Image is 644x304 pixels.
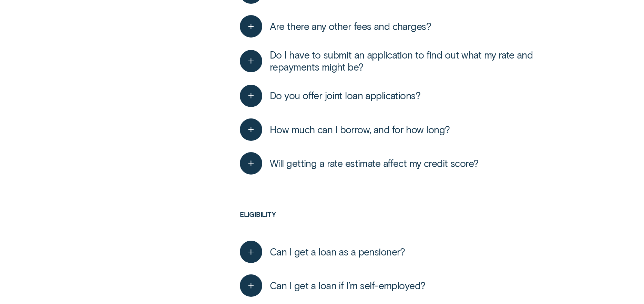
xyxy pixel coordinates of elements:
span: How much can I borrow, and for how long? [270,124,450,136]
span: Can I get a loan if I’m self-employed? [270,280,425,292]
span: Do I have to submit an application to find out what my rate and repayments might be? [270,49,576,73]
span: Are there any other fees and charges? [270,20,431,32]
span: Will getting a rate estimate affect my credit score? [270,157,479,169]
button: Can I get a loan as a pensioner? [240,241,405,263]
button: Are there any other fees and charges? [240,15,431,38]
span: Can I get a loan as a pensioner? [270,246,405,258]
span: Do you offer joint loan applications? [270,90,420,102]
button: Do I have to submit an application to find out what my rate and repayments might be? [240,49,576,73]
h3: Eligibility [240,210,576,235]
button: Will getting a rate estimate affect my credit score? [240,152,479,175]
button: Do you offer joint loan applications? [240,85,420,107]
button: Can I get a loan if I’m self-employed? [240,274,426,297]
button: How much can I borrow, and for how long? [240,118,450,141]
